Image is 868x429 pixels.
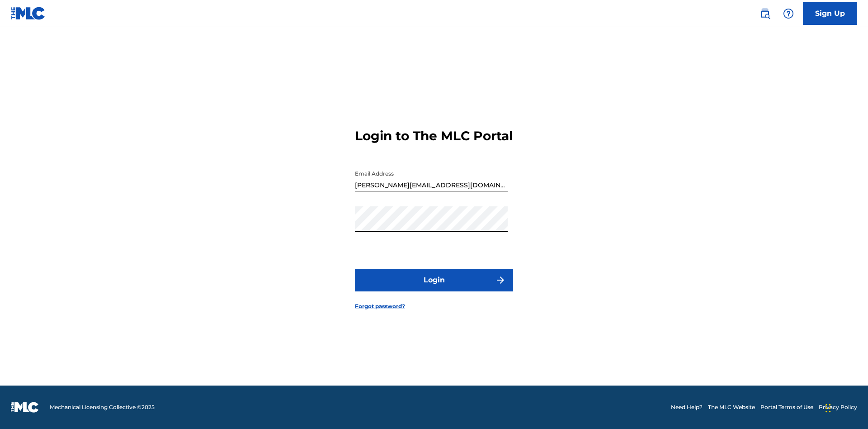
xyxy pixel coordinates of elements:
[671,403,703,411] a: Need Help?
[826,395,831,422] div: Drag
[783,8,794,19] img: help
[823,386,868,429] iframe: Chat Widget
[756,5,774,23] a: Public Search
[11,402,39,413] img: logo
[11,7,46,20] img: MLC Logo
[779,5,797,23] div: Help
[760,403,813,411] a: Portal Terms of Use
[355,269,513,291] button: Login
[819,403,857,411] a: Privacy Policy
[355,302,405,310] a: Forgot password?
[495,275,506,286] img: f7272a7cc735f4ea7f67.svg
[803,2,857,25] a: Sign Up
[759,8,770,19] img: search
[355,128,513,144] h3: Login to The MLC Portal
[50,403,155,411] span: Mechanical Licensing Collective © 2025
[708,403,755,411] a: The MLC Website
